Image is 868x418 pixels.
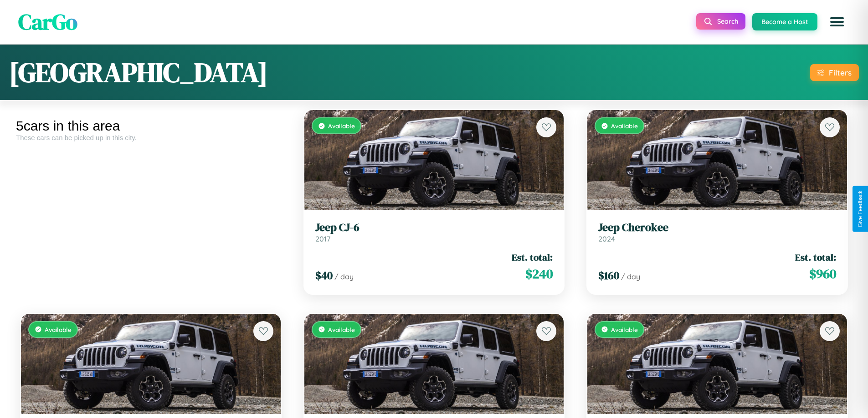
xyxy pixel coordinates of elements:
span: Search [717,17,738,25]
button: Filters [810,64,859,81]
a: Jeep CJ-62017 [315,221,553,243]
span: Available [328,326,355,333]
h3: Jeep Cherokee [598,221,836,234]
span: / day [621,272,640,281]
span: $ 40 [315,268,333,283]
span: $ 960 [809,265,836,283]
span: Available [611,326,638,333]
span: $ 160 [598,268,619,283]
span: Est. total: [795,251,836,264]
div: Filters [829,68,852,77]
button: Open menu [824,9,850,35]
span: Available [611,122,638,130]
button: Search [696,13,745,30]
span: CarGo [18,7,77,37]
div: These cars can be picked up in this city. [16,134,286,141]
h3: Jeep CJ-6 [315,221,553,234]
a: Jeep Cherokee2024 [598,221,836,243]
span: Available [328,122,355,130]
button: Become a Host [752,13,817,30]
div: 5 cars in this area [16,118,286,134]
div: Give Feedback [857,191,863,227]
span: Est. total: [512,251,553,264]
span: / day [334,272,354,281]
h1: [GEOGRAPHIC_DATA] [9,54,268,91]
span: 2024 [598,234,615,243]
span: Available [45,326,72,333]
span: 2017 [315,234,330,243]
span: $ 240 [525,265,553,283]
